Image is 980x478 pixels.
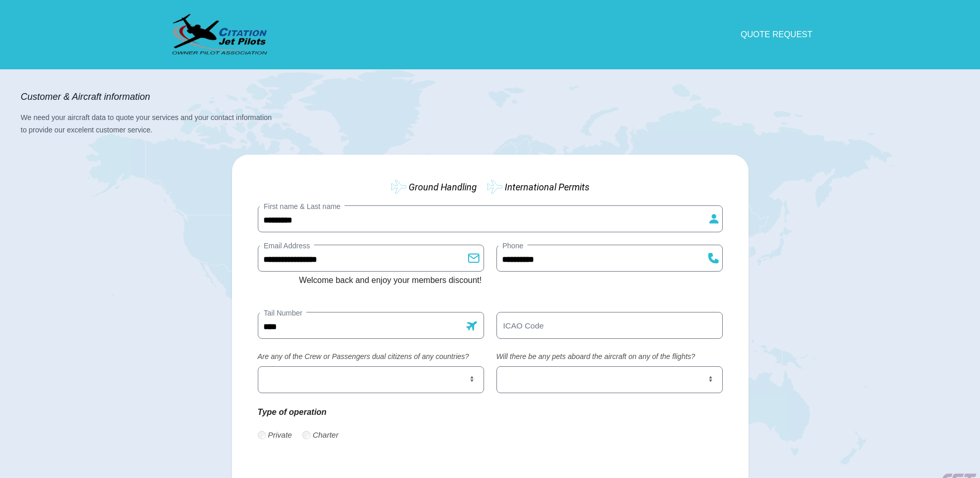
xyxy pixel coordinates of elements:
label: Will there be any pets aboard the aircraft on any of the flights? [496,351,723,362]
a: QUOTE REQUEST [741,28,813,41]
label: ICAO Code [499,320,548,331]
p: Type of operation [258,406,484,419]
label: International Permits [505,180,589,194]
label: Phone [499,241,527,251]
label: First name & Last name [260,201,345,212]
img: logo [168,8,271,61]
p: Welcome back and enjoy your members discount! [299,274,482,287]
label: Tail Number [260,308,307,318]
label: Ground Handling [409,180,477,194]
label: Are any of the Crew or Passengers dual citizens of any countries? [258,351,484,362]
label: Charter [313,429,338,441]
label: Private [268,429,292,441]
label: Email Address [260,241,314,251]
